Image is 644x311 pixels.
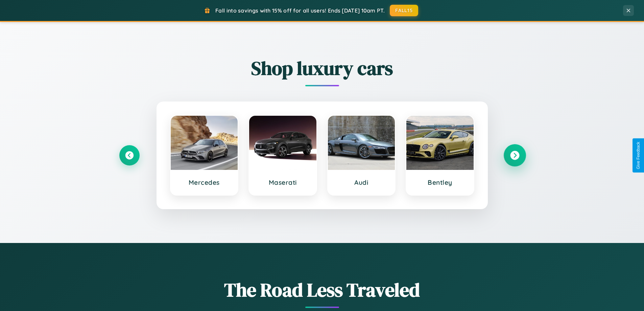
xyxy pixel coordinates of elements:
[119,277,525,303] h1: The Road Less Traveled
[636,142,641,169] div: Give Feedback
[256,178,310,186] h3: Maserati
[215,7,385,14] span: Fall into savings with 15% off for all users! Ends [DATE] 10am PT.
[335,178,388,186] h3: Audi
[413,178,467,186] h3: Bentley
[177,178,231,186] h3: Mercedes
[119,55,525,81] h2: Shop luxury cars
[390,5,418,16] button: FALL15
